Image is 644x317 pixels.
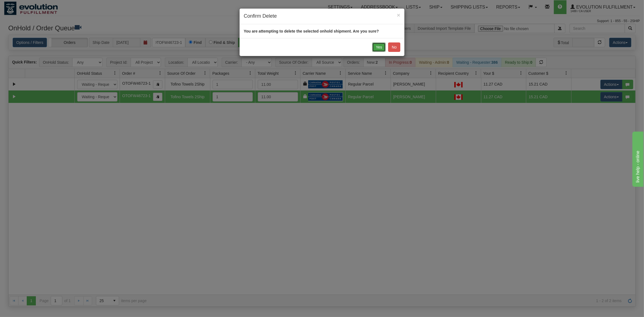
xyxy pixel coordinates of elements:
[388,42,400,52] button: No
[244,29,379,33] strong: You are attempting to delete the selected onhold shipment. Are you sure?
[631,130,643,187] iframe: chat widget
[372,42,386,52] button: Yes
[4,3,51,10] div: live help - online
[397,12,400,18] span: ×
[244,13,400,20] h4: Confirm Delete
[397,12,400,18] button: Close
